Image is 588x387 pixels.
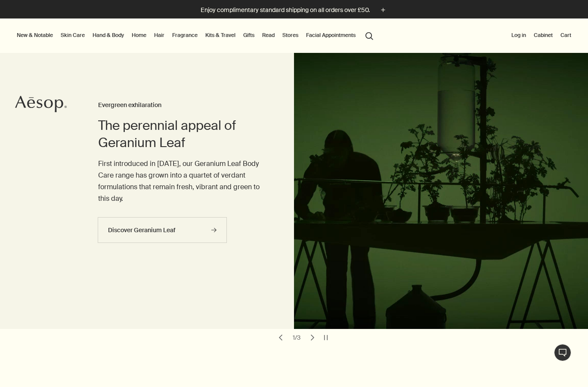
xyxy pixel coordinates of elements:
a: Fragrance [170,30,199,40]
button: Log in [510,30,528,40]
p: First introduced in [DATE], our Geranium Leaf Body Care range has grown into a quartet of verdant... [98,158,260,205]
a: Hair [152,30,166,40]
h2: The perennial appeal of Geranium Leaf [98,117,260,151]
a: Discover Geranium Leaf [98,217,227,243]
svg: Aesop [15,95,67,113]
h3: Evergreen exhilaration [98,100,260,111]
button: Live Assistance [554,344,571,361]
nav: primary [15,18,377,53]
a: Aesop [15,95,67,115]
button: Open search [362,27,377,43]
a: Home [130,30,148,40]
a: Facial Appointments [304,30,357,40]
a: Cabinet [532,30,554,40]
button: Stores [281,30,300,40]
p: Enjoy complimentary standard shipping on all orders over £50. [201,6,370,15]
button: pause [320,332,332,344]
button: Cart [559,30,573,40]
a: Read [260,30,276,40]
button: Enjoy complimentary standard shipping on all orders over £50. [201,5,388,15]
a: Kits & Travel [204,30,237,40]
a: Hand & Body [91,30,126,40]
a: Skin Care [59,30,87,40]
a: Gifts [241,30,256,40]
button: New & Notable [15,30,55,40]
button: previous slide [275,332,287,344]
div: 1 / 3 [290,334,303,341]
button: next slide [306,332,319,344]
nav: supplementary [510,18,573,53]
